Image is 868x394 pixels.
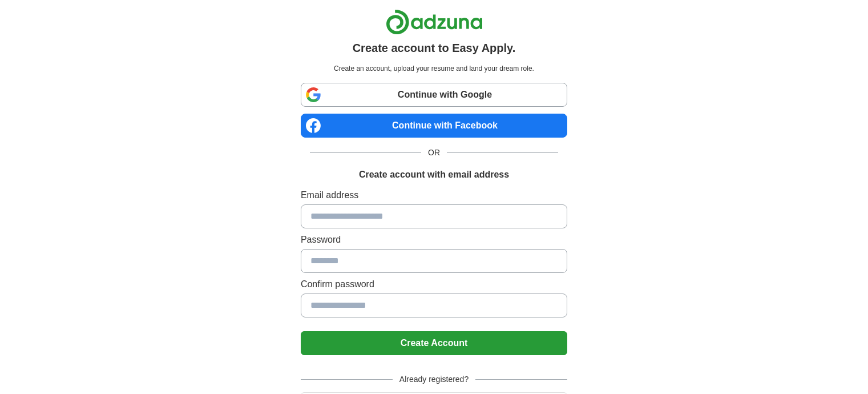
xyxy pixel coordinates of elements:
label: Confirm password [301,278,567,291]
p: Create an account, upload your resume and land your dream role. [303,63,565,74]
a: Continue with Google [301,83,567,107]
button: Create Account [301,331,567,355]
img: Adzuna logo [386,9,483,35]
h1: Create account with email address [359,168,509,182]
label: Password [301,233,567,247]
span: OR [421,147,447,159]
a: Continue with Facebook [301,114,567,138]
h1: Create account to Easy Apply. [353,39,516,57]
span: Already registered? [393,373,475,385]
label: Email address [301,188,567,202]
